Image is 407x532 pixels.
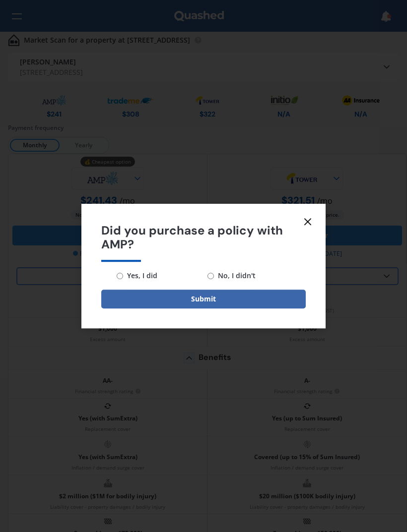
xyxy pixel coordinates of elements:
span: Did you purchase a policy with AMP? [101,224,306,252]
input: No, I didn't [207,273,214,279]
span: Yes, I did [123,270,157,282]
span: No, I didn't [214,270,256,282]
button: Submit [101,290,306,308]
input: Yes, I did [117,273,123,279]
